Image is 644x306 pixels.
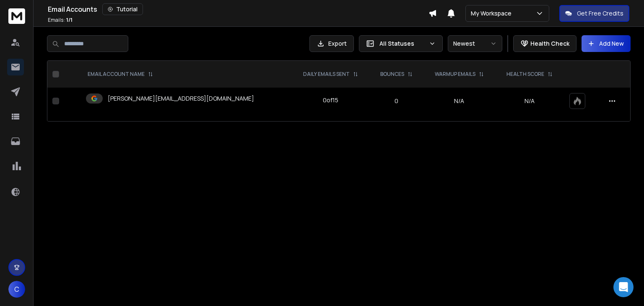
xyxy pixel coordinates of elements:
button: Newest [448,35,502,52]
button: C [8,281,25,298]
p: WARMUP EMAILS [435,71,475,78]
div: EMAIL ACCOUNT NAME [88,71,153,78]
p: All Statuses [379,39,426,48]
p: Health Check [530,39,569,48]
div: Email Accounts [48,3,428,15]
p: Get Free Credits [577,9,623,18]
button: Tutorial [102,3,143,15]
p: Emails : [48,17,73,23]
button: Health Check [513,35,576,52]
p: [PERSON_NAME][EMAIL_ADDRESS][DOMAIN_NAME] [108,94,254,103]
p: DAILY EMAILS SENT [303,71,350,78]
button: Add New [582,35,631,52]
span: 1 / 1 [66,16,73,23]
div: 0 of 15 [323,96,338,104]
button: Export [309,35,354,52]
p: N/A [500,97,559,105]
p: HEALTH SCORE [506,71,544,78]
p: 0 [375,97,418,105]
p: BOUNCES [380,71,404,78]
p: My Workspace [471,9,515,18]
div: Open Intercom Messenger [613,277,634,297]
td: N/A [423,88,495,114]
button: Get Free Credits [559,5,629,22]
